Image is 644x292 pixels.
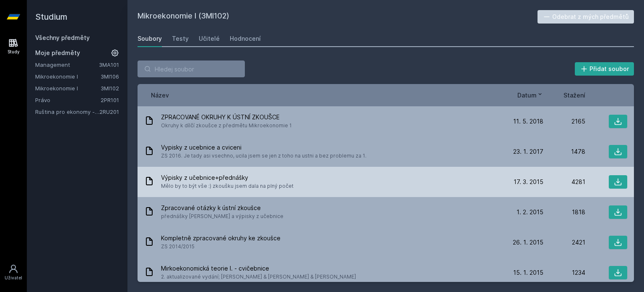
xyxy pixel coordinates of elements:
[538,10,634,24] button: Odebrat z mých předmětů
[35,72,101,81] a: Mikroekonomie I
[172,34,189,43] div: Testy
[161,204,283,212] span: Zpracované otázky k ústní zkoušce
[161,234,280,242] span: Kompletně zpracované okruhy ke zkoušce
[101,85,119,92] a: 3MI102
[35,108,99,116] a: Ruština pro ekonomy - pokročilá úroveň 1 (B2)
[138,34,162,43] div: Soubory
[575,62,634,76] button: Přidat soubor
[514,178,543,186] span: 17. 3. 2015
[172,30,189,47] a: Testy
[99,108,119,115] a: 2RU201
[513,117,543,126] span: 11. 5. 2018
[35,34,90,41] a: Všechny předměty
[138,30,162,47] a: Soubory
[35,84,101,92] a: Mikroekonomie I
[2,260,25,285] a: Uživatel
[161,273,356,281] span: 2. aktualizované vydání; [PERSON_NAME] & [PERSON_NAME] & [PERSON_NAME]
[563,91,585,100] button: Stažení
[138,10,538,24] h2: Mikroekonomie I (3MI102)
[101,73,119,80] a: 3MI106
[517,91,543,100] button: Datum
[199,30,220,47] a: Učitelé
[5,275,22,281] div: Uživatel
[138,61,245,77] input: Hledej soubor
[543,147,585,156] div: 1478
[99,61,119,68] a: 3MA101
[101,97,119,103] a: 2PR101
[35,49,80,57] span: Moje předměty
[161,212,283,221] span: přednášky [PERSON_NAME] a výpisky z učebnice
[543,208,585,216] div: 1818
[161,174,293,182] span: Výpisky z učebnice+přednášky
[230,34,261,43] div: Hodnocení
[543,178,585,186] div: 4281
[161,152,366,160] span: ZS 2016. Je tady asi vsechno, ucila jsem se jen z toho na ustni a bez problemu za 1.
[161,121,292,130] span: Okruhy k dílčí zkoušce z předmětu Mikroekonomie 1
[161,143,366,152] span: Vypisky z ucebnice a cviceni
[161,113,292,121] span: ZPRACOVANÉ OKRUHY K ÚSTNÍ ZKOUŠCE
[517,91,537,100] span: Datum
[35,96,101,104] a: Právo
[151,91,169,100] button: Název
[513,268,543,277] span: 15. 1. 2015
[230,30,261,47] a: Hodnocení
[2,34,25,59] a: Study
[543,238,585,247] div: 2421
[161,182,293,190] span: Mělo by to být vše :) zkoušku jsem dala na plný počet
[513,238,543,247] span: 26. 1. 2015
[161,242,280,251] span: ZS 2014/2015
[513,147,543,156] span: 23. 1. 2017
[199,34,220,43] div: Učitelé
[543,268,585,277] div: 1234
[35,61,99,69] a: Management
[8,49,20,55] div: Study
[543,117,585,126] div: 2165
[161,264,356,273] span: Mirkoekonomická teorie I. - cvičebnice
[517,208,543,216] span: 1. 2. 2015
